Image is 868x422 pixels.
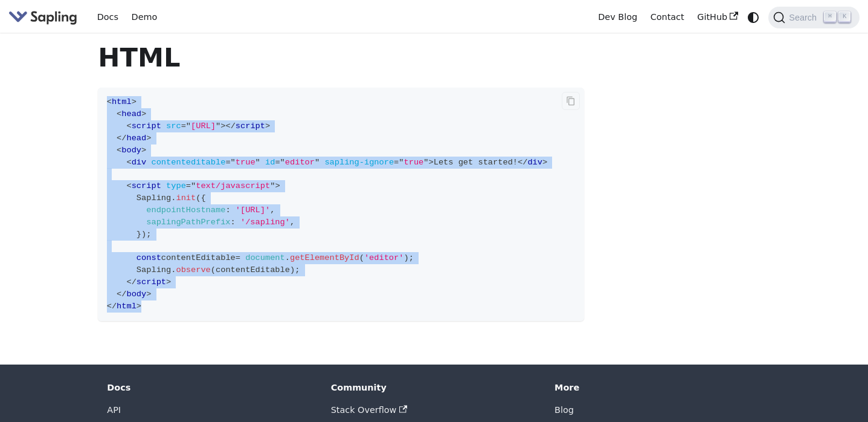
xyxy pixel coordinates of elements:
span: body [126,290,146,299]
span: " [231,158,236,167]
span: = [181,122,186,131]
span: true [404,158,424,167]
a: Dev Blog [591,8,643,27]
div: Community [331,382,538,393]
span: endpointHostname [146,206,225,215]
div: More [555,382,761,393]
span: , [270,206,275,215]
span: = [236,253,240,262]
span: = [186,181,191,190]
span: contenteditable [151,158,225,167]
span: init [176,193,196,203]
span: '[URL]' [236,206,270,215]
span: . [285,253,290,262]
span: </ [126,278,136,287]
a: Contact [644,8,691,27]
span: Sapling [137,193,171,203]
span: ( [196,193,201,203]
button: Copy code to clipboard [562,92,580,110]
span: " [423,158,428,167]
span: Sapling [137,265,171,274]
span: < [117,109,121,118]
span: : [225,206,230,215]
span: </ [117,290,126,299]
img: Sapling.ai [8,8,77,26]
span: observe [176,265,210,274]
span: " [256,158,260,167]
span: div [527,158,542,167]
span: script [137,278,166,287]
a: Docs [91,8,125,27]
span: > [275,181,280,190]
span: ) [141,230,146,239]
span: saplingPathPrefix [146,218,230,227]
span: . [171,193,176,203]
span: div [132,158,147,167]
span: </ [518,158,527,167]
span: html [112,97,132,106]
span: = [225,158,230,167]
span: > [166,278,171,287]
span: > [220,122,225,131]
span: < [126,158,131,167]
a: Sapling.ai [8,8,82,26]
span: " [186,122,191,131]
span: " [270,181,275,190]
span: } [137,230,141,239]
span: head [121,109,141,118]
span: editor [285,158,315,167]
span: src [166,122,181,131]
span: text/javascript [196,181,270,190]
kbd: K [838,11,850,22]
span: > [429,158,434,167]
span: > [542,158,547,167]
span: [URL] [191,122,216,131]
span: " [191,181,196,190]
span: contentEditable [216,265,290,274]
span: id [265,158,275,167]
kbd: ⌘ [824,11,836,22]
span: </ [225,122,235,131]
span: ; [146,230,151,239]
button: Search (Command+K) [768,7,859,28]
span: true [236,158,256,167]
span: script [132,181,161,190]
span: > [146,134,151,143]
span: " [315,158,320,167]
span: '/sapling' [240,218,290,227]
span: script [132,122,161,131]
span: contentEditable [161,253,236,262]
span: > [141,109,146,118]
a: GitHub [690,8,744,27]
a: Blog [555,405,574,415]
span: < [126,122,131,131]
span: </ [107,302,117,311]
span: sapling-ignore [324,158,394,167]
span: Search [785,13,824,22]
span: = [394,158,399,167]
span: > [141,146,146,155]
span: 'editor' [364,253,404,262]
h1: HTML [98,41,584,74]
span: < [126,181,131,190]
span: " [216,122,220,131]
span: { [201,193,205,203]
span: . [171,265,176,274]
span: ; [409,253,414,262]
span: ; [295,265,300,274]
a: Demo [125,8,164,27]
span: = [275,158,280,167]
div: Docs [107,382,313,393]
span: html [117,302,137,311]
span: > [137,302,141,311]
a: Stack Overflow [331,405,407,415]
span: ( [211,265,216,274]
span: > [265,122,270,131]
a: API [107,405,121,415]
span: " [280,158,285,167]
span: > [132,97,137,106]
span: document [245,253,285,262]
span: , [290,218,295,227]
span: Lets get started! [434,158,518,167]
span: : [231,218,236,227]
